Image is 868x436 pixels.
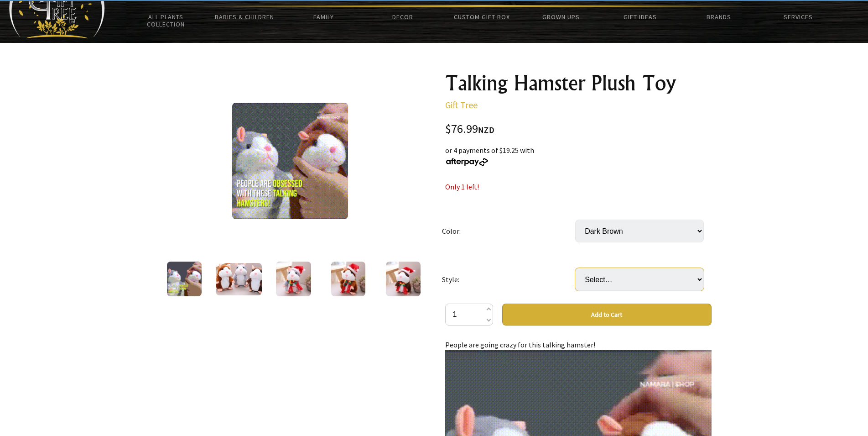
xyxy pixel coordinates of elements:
img: Talking Hamster Plush Toy [331,262,365,296]
button: Add to Cart [502,304,712,326]
img: Talking Hamster Plush Toy [276,262,311,296]
span: NZD [478,125,494,135]
a: Gift Tree [445,99,478,110]
a: Brands [680,7,759,26]
h1: Talking Hamster Plush Toy [445,72,712,94]
a: All Plants Collection [126,7,205,34]
a: Family [284,7,363,26]
img: Talking Hamster Plush Toy [232,103,348,219]
td: Color: [442,207,575,255]
img: Afterpay [445,158,489,166]
a: Grown Ups [521,7,600,26]
img: Talking Hamster Plush Toy [216,263,262,295]
div: $76.99 [445,123,712,136]
a: Decor [363,7,442,26]
img: Talking Hamster Plush Toy [386,262,421,296]
a: Gift Ideas [600,7,679,26]
td: Style: [442,255,575,304]
img: Talking Hamster Plush Toy [167,262,202,296]
a: Services [759,7,837,26]
div: or 4 payments of $19.25 with [445,145,712,167]
a: Custom Gift Box [442,7,521,26]
span: Only 1 left! [445,182,479,191]
a: Babies & Children [205,7,284,26]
